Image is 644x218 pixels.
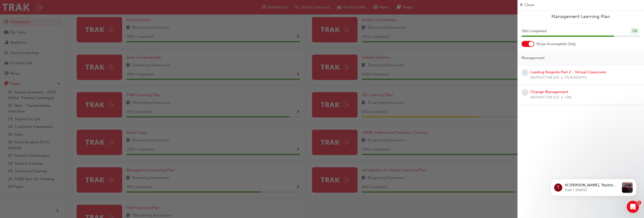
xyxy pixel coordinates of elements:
a: Management Learning Plan [522,14,640,20]
button: prev-iconClose [520,2,642,8]
span: 78 % Completed [522,28,547,34]
a: Change Management [530,90,568,94]
span: prev-icon [520,2,523,8]
span: 1 [637,201,641,205]
iframe: Intercom notifications message [543,169,644,204]
span: Close [524,2,534,8]
span: learningRecordVerb_NONE-icon [522,69,528,76]
span: CM1 [565,95,572,100]
span: INSTRUCTOR LED [530,95,559,100]
div: 7 / 9 [630,28,639,35]
span: TFLR2025PT2 [565,75,587,81]
span: INSTRUCTOR LED [530,75,559,81]
a: Leading Reignite Part 2 - Virtual Classroom [530,70,606,74]
iframe: Intercom live chat [627,201,639,213]
span: learningRecordVerb_NONE-icon [522,89,528,96]
span: Show Incomplete Only [536,41,576,47]
span: Management [522,55,545,61]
